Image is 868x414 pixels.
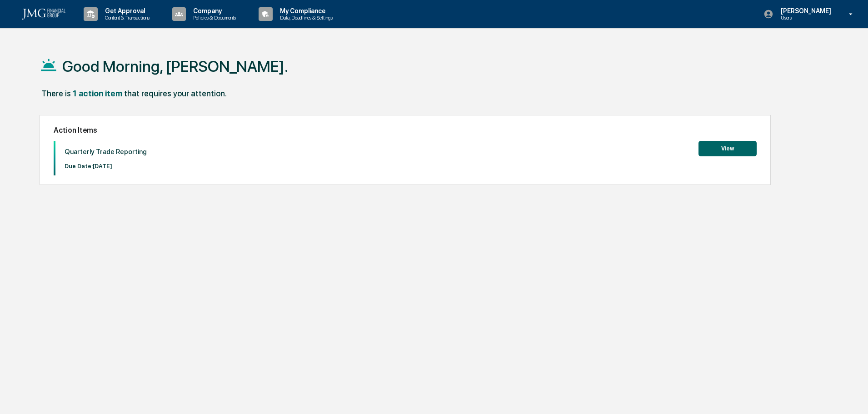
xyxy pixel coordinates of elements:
div: There is [41,89,71,98]
p: Company [186,7,240,15]
button: View [698,141,757,156]
div: 1 action item [73,89,122,98]
h1: Good Morning, [PERSON_NAME]. [62,57,288,75]
p: Policies & Documents [186,15,240,21]
img: logo [22,9,65,20]
p: My Compliance [273,7,337,15]
p: Data, Deadlines & Settings [273,15,337,21]
h2: Action Items [54,126,757,135]
p: [PERSON_NAME] [773,7,836,15]
a: View [698,144,757,152]
p: Users [773,15,836,21]
div: that requires your attention. [124,89,227,98]
p: Quarterly Trade Reporting [65,148,147,156]
p: Due Date: [DATE] [65,163,147,170]
p: Content & Transactions [98,15,154,21]
p: Get Approval [98,7,154,15]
